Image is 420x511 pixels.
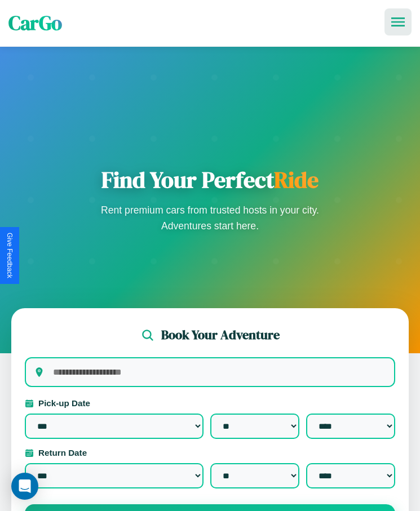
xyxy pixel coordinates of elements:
h2: Book Your Adventure [161,326,280,344]
span: CarGo [8,10,62,37]
label: Return Date [25,448,395,457]
span: Ride [274,165,319,195]
h1: Find Your Perfect [98,166,323,193]
p: Rent premium cars from trusted hosts in your city. Adventures start here. [98,202,323,234]
div: Open Intercom Messenger [11,473,38,500]
div: Give Feedback [6,233,14,278]
label: Pick-up Date [25,398,395,408]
